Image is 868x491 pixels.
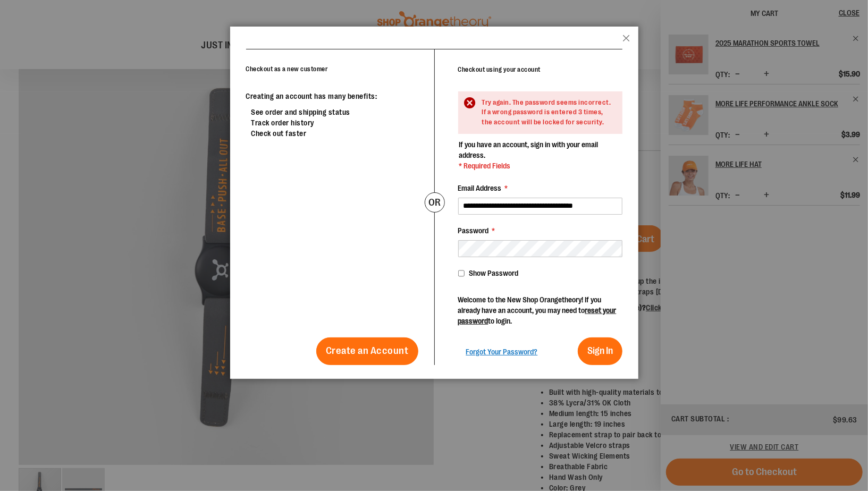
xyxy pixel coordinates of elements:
span: Sign In [587,345,613,356]
strong: Checkout using your account [458,66,541,73]
span: Email Address [458,184,502,192]
span: If you have an account, sign in with your email address. [459,140,599,159]
span: Show Password [469,269,518,277]
li: See order and shipping status [251,107,418,117]
button: Sign In [578,337,622,365]
a: Create an Account [316,337,418,365]
p: Welcome to the New Shop Orangetheory! If you already have an account, you may need to to login. [458,294,622,326]
span: Create an Account [326,345,409,357]
a: reset your password [458,306,617,325]
li: Track order history [251,117,418,128]
li: Check out faster [251,128,418,139]
div: or [425,192,445,213]
span: * Required Fields [459,160,621,171]
span: Password [458,226,489,235]
a: Forgot Your Password? [466,346,538,357]
p: Creating an account has many benefits: [246,91,418,101]
span: Forgot Your Password? [466,348,538,356]
strong: Checkout as a new customer [246,65,328,73]
div: Try again. The password seems incorrect. If a wrong password is entered 3 times, the account will... [482,98,612,128]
